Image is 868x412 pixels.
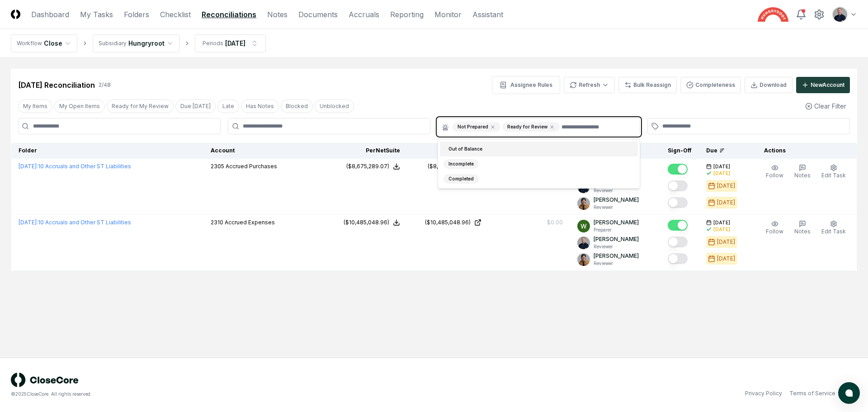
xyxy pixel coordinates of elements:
p: Reviewer [594,260,639,267]
span: Notes [794,172,811,179]
button: atlas-launcher [838,382,860,404]
div: ($8,675,289.07) [346,162,389,170]
div: New Account [811,81,844,89]
button: Follow [764,162,785,181]
span: 2310 [211,219,223,226]
a: Checklist [160,9,191,20]
button: Bulk Reassign [618,77,677,93]
div: Periods [203,39,223,47]
p: [PERSON_NAME] [594,196,639,204]
button: Late [217,99,239,113]
a: My Tasks [80,9,113,20]
div: [DATE] [713,226,730,233]
a: Privacy Policy [745,389,782,398]
button: Mark complete [668,237,688,247]
span: Follow [766,172,783,179]
div: Not Prepared [453,122,500,132]
span: [DATE] [713,219,730,226]
a: ($10,485,048.96) [415,218,481,227]
div: Workflow [17,39,42,47]
button: Clear Filter [802,98,850,114]
div: [DATE] [717,182,735,190]
a: ($8,675,289.07) [415,162,481,170]
button: Refresh [564,77,615,93]
span: Accrued Purchases [226,163,277,170]
button: Completeness [680,77,741,93]
div: © 2025 CloseCore. All rights reserved. [11,391,434,398]
span: [DATE] : [19,163,38,170]
div: [DATE] [225,38,245,48]
div: [DATE] [713,170,730,177]
a: Folders [124,9,149,20]
div: Suggestions [438,140,640,188]
div: Account [211,147,319,155]
a: [DATE]:10 Accruals and Other ST Liabilities [19,219,131,226]
p: Reviewer [594,243,639,250]
span: Notes [794,228,811,235]
div: 2 / 48 [99,81,111,89]
button: Mark complete [668,197,688,208]
span: Edit Task [821,228,846,235]
span: Follow [766,228,783,235]
a: [DATE]:10 Accruals and Other ST Liabilities [19,163,131,170]
a: Terms of Service [789,389,835,398]
button: Mark complete [668,180,688,191]
img: ACg8ocIK_peNeqvot3Ahh9567LsVhi0q3GD2O_uFDzmfmpbAfkCWeQ=s96-c [577,220,590,232]
span: [DATE] [713,163,730,170]
button: Follow [764,218,785,237]
a: Reporting [390,9,424,20]
button: Notes [793,218,812,237]
th: Per NetSuite [326,143,407,159]
div: [DATE] [717,255,735,263]
div: Actions [757,147,850,155]
button: ($10,485,048.96) [344,218,400,227]
div: $0.00 [547,218,563,227]
div: [DATE] [717,238,735,246]
a: Notes [267,9,288,20]
span: Edit Task [821,172,846,179]
a: Monitor [434,9,462,20]
div: ($10,485,048.96) [425,218,471,227]
div: Out of Balance [443,144,487,154]
img: ACg8ocIj8Ed1971QfF93IUVvJX6lPm3y0CRToLvfAg4p8TYQk6NAZIo=s96-c [577,253,590,266]
th: Per Excel [407,143,489,159]
a: Documents [298,9,338,20]
button: Ready for My Review [107,99,174,113]
span: 2305 [211,163,224,170]
button: NewAccount [796,77,850,93]
img: Hungryroot logo [758,7,788,22]
a: Reconciliations [202,9,256,20]
p: Reviewer [594,204,639,211]
button: Mark complete [668,220,688,231]
nav: breadcrumb [11,34,266,52]
p: Reviewer [594,187,639,194]
p: Preparer [594,227,639,233]
button: Edit Task [820,218,848,237]
div: [DATE] [717,199,735,207]
a: Assistant [472,9,503,20]
button: Assignee Rules [492,76,560,94]
p: [PERSON_NAME] [594,252,639,260]
div: Incomplete [443,159,479,169]
button: ($8,675,289.07) [346,162,400,170]
img: ACg8ocIj8Ed1971QfF93IUVvJX6lPm3y0CRToLvfAg4p8TYQk6NAZIo=s96-c [577,197,590,210]
button: Due Today [175,99,216,113]
img: ACg8ocLvq7MjQV6RZF1_Z8o96cGG_vCwfvrLdMx8PuJaibycWA8ZaAE=s96-c [577,237,590,249]
button: Edit Task [820,162,848,181]
div: Due [706,147,742,155]
button: Has Notes [241,99,279,113]
button: Periods[DATE] [195,34,266,52]
p: [PERSON_NAME] [594,218,639,227]
p: [PERSON_NAME] [594,235,639,243]
button: My Items [18,99,52,113]
button: Mark complete [668,253,688,264]
span: Accrued Expenses [225,219,275,226]
img: ACg8ocLvq7MjQV6RZF1_Z8o96cGG_vCwfvrLdMx8PuJaibycWA8ZaAE=s96-c [833,7,847,22]
button: Download [745,77,793,93]
div: Subsidiary [99,39,127,47]
th: Folder [11,143,204,159]
img: logo [11,373,79,387]
img: Logo [11,9,20,19]
span: [DATE] : [19,219,38,226]
div: Completed [443,174,479,184]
